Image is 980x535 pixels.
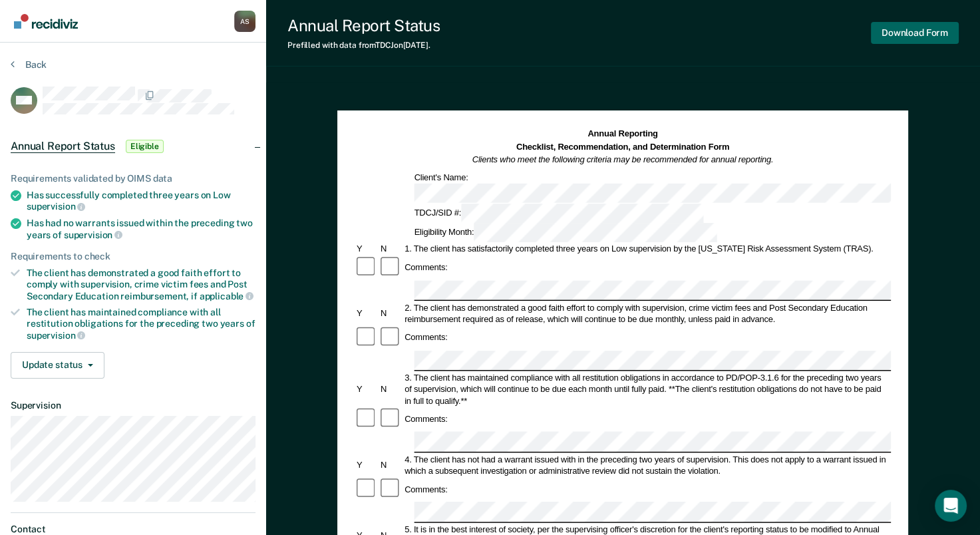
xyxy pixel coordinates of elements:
dt: Contact [11,524,255,535]
div: N [379,383,403,395]
div: Y [355,307,379,319]
div: Comments: [403,332,450,343]
div: Requirements validated by OIMS data [11,173,255,184]
div: Eligibility Month: [412,223,719,242]
div: Has had no warrants issued within the preceding two years of [27,218,255,240]
button: Update status [11,352,104,379]
span: supervision [27,330,85,341]
span: Annual Report Status [11,140,115,153]
div: Y [355,383,379,395]
div: Has successfully completed three years on Low [27,190,255,212]
button: Download Form [871,22,959,44]
dt: Supervision [11,400,255,411]
div: Y [355,244,379,255]
div: 3. The client has maintained compliance with all restitution obligations in accordance to PD/POP-... [403,372,892,407]
div: The client has maintained compliance with all restitution obligations for the preceding two years of [27,307,255,341]
img: Recidiviz [14,14,78,29]
div: Comments: [403,262,450,273]
div: Comments: [403,484,450,495]
div: A S [234,11,255,32]
button: Profile dropdown button [234,11,255,32]
div: The client has demonstrated a good faith effort to comply with supervision, crime victim fees and... [27,267,255,301]
div: Comments: [403,413,450,425]
div: TDCJ/SID #: [412,204,706,223]
span: applicable [200,291,253,301]
div: Y [355,459,379,470]
div: N [379,307,403,319]
strong: Annual Reporting [588,129,658,138]
span: supervision [27,201,85,212]
div: Open Intercom Messenger [935,490,967,522]
div: Requirements to check [11,251,255,262]
div: 4. The client has not had a warrant issued with in the preceding two years of supervision. This d... [403,453,892,476]
strong: Checklist, Recommendation, and Determination Form [516,142,729,151]
div: N [379,244,403,255]
em: Clients who meet the following criteria may be recommended for annual reporting. [472,155,774,164]
div: Prefilled with data from TDCJ on [DATE] . [287,41,440,50]
button: Back [11,59,47,71]
div: 2. The client has demonstrated a good faith effort to comply with supervision, crime victim fees ... [403,302,892,325]
div: Annual Report Status [287,16,440,35]
span: Eligible [126,140,164,153]
span: supervision [64,230,122,240]
div: N [379,459,403,470]
div: 1. The client has satisfactorily completed three years on Low supervision by the [US_STATE] Risk ... [403,244,892,255]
